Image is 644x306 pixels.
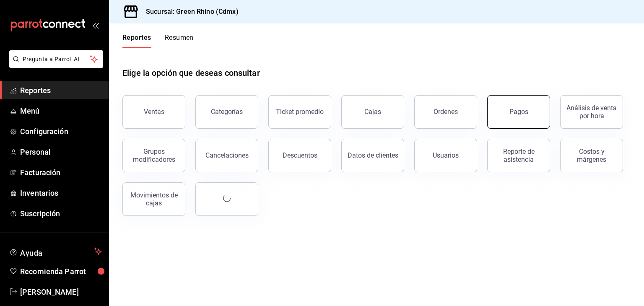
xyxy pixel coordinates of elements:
[20,246,91,257] span: Ayuda
[560,95,623,129] button: Análisis de venta por hora
[122,95,185,129] button: Ventas
[128,148,180,163] div: Grupos modificadores
[493,148,545,163] div: Reporte de asistencia
[509,108,528,116] div: Pagos
[348,151,398,159] div: Datos de clientes
[195,95,258,129] button: Categorías
[122,34,194,48] div: navigation tabs
[122,34,151,48] button: Reportes
[122,139,185,172] button: Grupos modificadores
[487,139,550,172] button: Reporte de asistencia
[128,191,180,207] div: Movimientos de cajas
[20,85,102,96] span: Reportes
[195,139,258,172] button: Cancelaciones
[268,139,331,172] button: Descuentos
[20,187,102,199] span: Inventarios
[20,126,102,137] span: Configuración
[487,95,550,129] button: Pagos
[276,108,324,116] div: Ticket promedio
[20,167,102,178] span: Facturación
[20,286,102,298] span: [PERSON_NAME]
[20,266,102,277] span: Recomienda Parrot
[23,55,90,64] span: Pregunta a Parrot AI
[205,151,249,159] div: Cancelaciones
[139,7,239,17] h3: Sucursal: Green Rhino (Cdmx)
[433,151,459,159] div: Usuarios
[341,139,404,172] button: Datos de clientes
[566,104,618,120] div: Análisis de venta por hora
[414,95,477,129] button: Órdenes
[122,182,185,216] button: Movimientos de cajas
[434,108,458,116] div: Órdenes
[414,139,477,172] button: Usuarios
[268,95,331,129] button: Ticket promedio
[122,67,260,79] h1: Elige la opción que deseas consultar
[144,108,164,116] div: Ventas
[20,105,102,117] span: Menú
[20,146,102,158] span: Personal
[341,95,404,129] a: Cajas
[165,34,194,48] button: Resumen
[6,61,103,70] a: Pregunta a Parrot AI
[20,208,102,219] span: Suscripción
[364,107,382,117] div: Cajas
[283,151,317,159] div: Descuentos
[9,50,103,68] button: Pregunta a Parrot AI
[566,148,618,163] div: Costos y márgenes
[211,108,243,116] div: Categorías
[560,139,623,172] button: Costos y márgenes
[92,22,99,29] button: open_drawer_menu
